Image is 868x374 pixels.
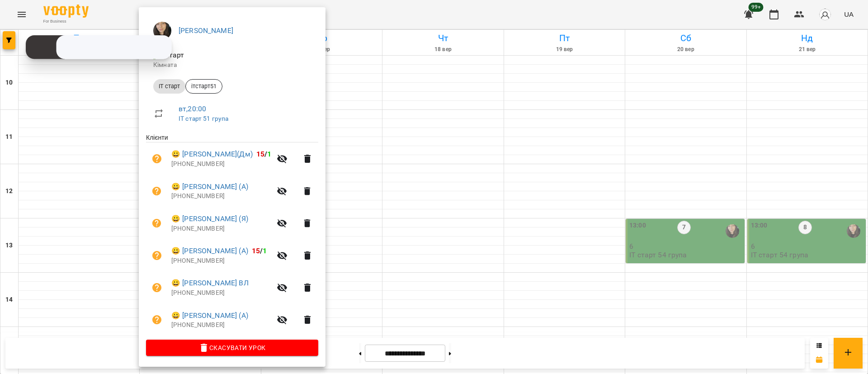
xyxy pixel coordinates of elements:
a: 😀 [PERSON_NAME](Дм) [171,149,253,160]
button: Скасувати Урок [146,340,318,356]
a: 😀 [PERSON_NAME] (А) [171,310,248,321]
button: Візит ще не сплачено. Додати оплату? [146,180,168,202]
span: 1 [263,246,267,255]
a: 😀 [PERSON_NAME] (А) [171,181,248,192]
button: Візит ще не сплачено. Додати оплату? [146,148,168,170]
p: [PHONE_NUMBER] [171,160,271,169]
span: 1 [267,150,271,158]
img: 95fb45bbfb8e32c1be35b17aeceadc00.jpg [153,22,171,40]
button: Візит ще не сплачено. Додати оплату? [146,309,168,331]
ul: Клієнти [146,133,318,339]
a: 😀 [PERSON_NAME] (А) [171,246,248,256]
div: ітстарт51 [185,79,222,94]
span: ітстарт51 [186,82,222,90]
p: [PHONE_NUMBER] [171,192,271,201]
p: [PHONE_NUMBER] [171,321,271,330]
a: вт , 20:00 [179,104,206,113]
a: 😀 [PERSON_NAME] (Я) [171,213,248,224]
p: [PHONE_NUMBER] [171,256,271,265]
span: 15 [252,246,260,255]
p: [PHONE_NUMBER] [171,289,271,298]
button: Візит ще не сплачено. Додати оплату? [146,245,168,266]
p: Кімната [153,61,311,70]
button: Візит ще не сплачено. Додати оплату? [146,213,168,234]
span: ІТ старт [153,82,185,90]
span: 15 [256,150,264,158]
b: / [256,150,272,158]
a: ІТ старт 51 група [179,115,229,122]
span: Скасувати Урок [153,342,311,353]
b: / [252,246,267,255]
button: Візит ще не сплачено. Додати оплату? [146,277,168,298]
a: 😀 [PERSON_NAME] ВЛ [171,278,249,289]
p: [PHONE_NUMBER] [171,224,271,233]
a: [PERSON_NAME] [179,26,233,35]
